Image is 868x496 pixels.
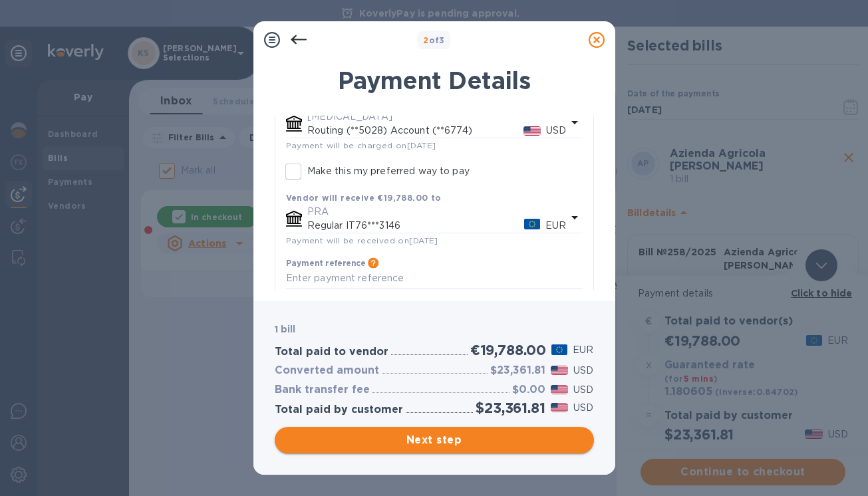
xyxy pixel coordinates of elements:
img: USD [551,385,569,394]
img: USD [551,403,569,412]
h3: Converted amount [275,364,379,377]
button: Next step [275,427,594,453]
b: 1 bill [275,324,296,334]
h3: Payment reference [286,259,365,268]
p: Make this my preferred way to pay [307,164,470,178]
h3: $23,361.81 [490,364,545,377]
img: USD [551,366,569,375]
h3: Bank transfer fee [275,384,370,396]
span: 2 [423,35,428,45]
h1: Payment Details [275,66,594,94]
span: Next step [285,432,583,448]
p: EUR [545,219,566,233]
p: Regular IT76***3146 [307,219,525,233]
h3: $0.00 [512,384,545,396]
span: Payment will be charged on [DATE] [286,140,436,150]
p: USD [573,364,593,378]
div: default-method [275,53,593,316]
p: Routing (**5028) Account (**6774) [307,124,523,138]
p: [MEDICAL_DATA] [307,110,567,124]
h3: Total paid by customer [275,404,403,416]
p: USD [546,124,566,138]
p: PRA [307,205,567,219]
b: of 3 [423,35,445,45]
p: EUR [573,343,593,357]
span: Payment will be received on [DATE] [286,235,438,245]
h3: Total paid to vendor [275,346,388,358]
img: USD [523,126,541,136]
b: Vendor will receive €19,788.00 to [286,193,442,203]
h2: €19,788.00 [470,342,546,358]
p: USD [573,383,593,397]
h2: $23,361.81 [476,400,545,416]
p: USD [573,401,593,415]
